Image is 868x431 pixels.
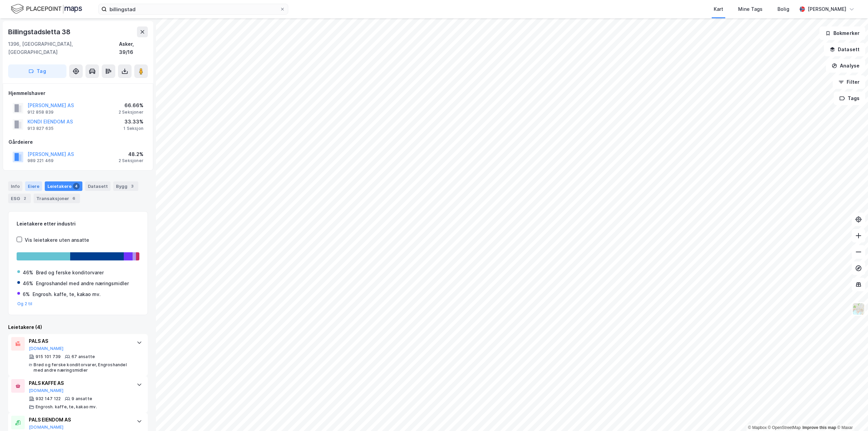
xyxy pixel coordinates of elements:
[123,126,143,131] div: 1 Seksjon
[119,150,143,158] div: 48.2%
[29,416,130,424] div: PALS EIENDOM AS
[107,4,280,14] input: Søk på adresse, matrikkel, gårdeiere, leietakere eller personer
[824,43,865,56] button: Datasett
[714,5,723,13] div: Kart
[119,158,143,163] div: 2 Seksjoner
[777,5,789,13] div: Bolig
[29,388,64,393] button: [DOMAIN_NAME]
[8,194,31,203] div: ESG
[27,126,54,131] div: 913 827 635
[23,269,33,277] div: 46%
[29,337,130,345] div: PALS AS
[72,354,95,359] div: 67 ansatte
[834,398,868,431] div: Kontrollprogram for chat
[119,40,148,56] div: Asker, 39/16
[833,75,865,89] button: Filter
[748,425,767,430] a: Mapbox
[834,398,868,431] iframe: Chat Widget
[36,354,61,359] div: 915 101 739
[23,279,33,288] div: 46%
[72,396,92,401] div: 9 ansatte
[29,379,130,387] div: PALS KAFFE AS
[803,425,836,430] a: Improve this map
[768,425,801,430] a: OpenStreetMap
[8,26,72,37] div: Billingstadsletta 38
[36,279,129,288] div: Engroshandel med andre næringsmidler
[834,92,865,105] button: Tags
[25,181,42,191] div: Eiere
[36,404,97,410] div: Engrosh. kaffe, te, kakao mv.
[33,290,101,298] div: Engrosh. kaffe, te, kakao mv.
[119,101,143,110] div: 66.66%
[29,425,64,430] button: [DOMAIN_NAME]
[8,323,148,331] div: Leietakere (4)
[8,89,147,97] div: Hjemmelshaver
[17,301,33,307] button: Og 2 til
[17,220,139,228] div: Leietakere etter industri
[34,362,130,373] div: Brød og ferske konditorvarer, Engroshandel med andre næringsmidler
[113,181,138,191] div: Bygg
[71,195,77,202] div: 6
[27,110,54,115] div: 912 858 839
[29,346,64,351] button: [DOMAIN_NAME]
[123,118,143,126] div: 33.33%
[8,138,147,146] div: Gårdeiere
[45,181,82,191] div: Leietakere
[738,5,763,13] div: Mine Tags
[852,302,865,315] img: Z
[25,236,89,244] div: Vis leietakere uten ansatte
[34,194,80,203] div: Transaksjoner
[36,396,61,401] div: 932 147 122
[11,3,82,15] img: logo.f888ab2527a4732fd821a326f86c7f29.svg
[826,59,865,73] button: Analyse
[8,181,22,191] div: Info
[8,64,66,78] button: Tag
[85,181,111,191] div: Datasett
[820,26,865,40] button: Bokmerker
[27,158,54,163] div: 989 221 469
[808,5,846,13] div: [PERSON_NAME]
[73,183,80,190] div: 4
[21,195,28,202] div: 2
[119,110,143,115] div: 2 Seksjoner
[129,183,136,190] div: 3
[23,290,30,298] div: 6%
[8,40,119,56] div: 1396, [GEOGRAPHIC_DATA], [GEOGRAPHIC_DATA]
[36,269,104,277] div: Brød og ferske konditorvarer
